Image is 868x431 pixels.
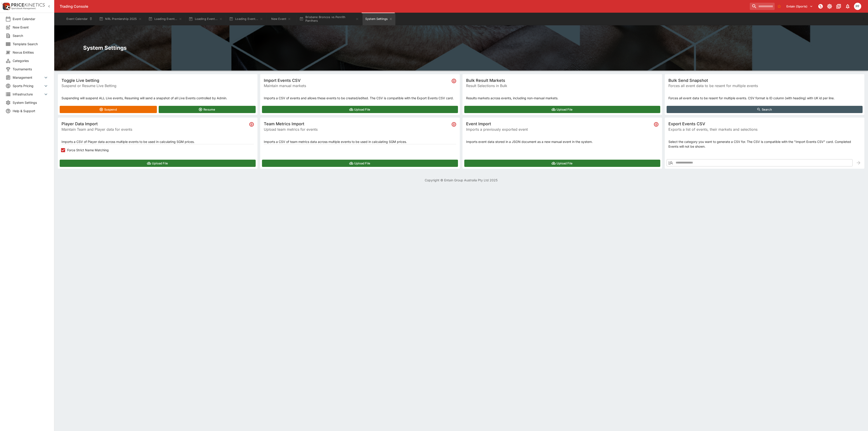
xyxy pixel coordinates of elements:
[262,106,458,113] button: Upload File
[11,7,36,9] img: Sportsbook Management
[466,96,658,100] p: Results markets across events, including non-manual markets.
[13,58,49,63] span: Categories
[60,106,157,113] button: Suspend
[784,3,816,10] button: Select Tenant
[13,17,49,21] span: Event Calendar
[159,106,256,113] button: Resume
[186,13,225,25] button: Loading Event...
[13,100,49,105] span: System Settings
[668,83,861,88] span: Forces all event data to be resent for multiple events
[668,127,861,132] span: Exports a list of events, their markets and selections
[54,178,868,182] p: Copyright © Entain Group Australia Pty Ltd 2025
[816,2,825,10] button: NOT Connected to PK
[61,127,248,132] span: Maintain Team and Player data for events
[668,96,861,100] p: Forces all event data to be resent for multiple events. CSV format is ID column (with heading) wi...
[83,44,839,51] h2: System Settings
[13,67,49,71] span: Tournaments
[264,78,450,83] span: Import Events CSV
[466,78,658,83] span: Bulk Result Markets
[61,78,254,83] span: Toggle Live betting
[61,121,248,126] span: Player Data Import
[61,83,254,88] span: Suspend or Resume Live Betting
[60,4,748,9] div: Trading Console
[776,3,783,10] button: No Bookmarks
[60,160,256,167] button: Upload File
[667,106,863,113] button: Search
[466,83,658,88] span: Result Selections in Bulk
[64,13,95,25] button: Event Calendar
[13,83,43,88] span: Sports Pricing
[264,83,450,88] span: Maintain manual markets
[13,42,49,46] span: Template Search
[264,121,450,126] span: Team Metrics Import
[297,13,362,25] button: Brisbane Broncos vs Penrith Panthers
[826,2,834,10] button: Toggle light/dark mode
[13,92,43,97] span: Infrastructure
[844,2,852,10] button: Notifications
[61,139,254,144] p: Imports a CSV of Player data across multiple events to be used in calculating SGM prices.
[13,75,43,80] span: Management
[668,78,861,83] span: Bulk Send Snapshot
[264,96,456,100] p: Imports a CSV of events and allows these events to be created/edited. The CSV is compatible with ...
[363,13,395,25] button: System Settings
[226,13,266,25] button: Loading Event...
[466,127,652,132] span: Imports a previously exported event
[668,139,861,149] p: Select the category you want to generate a CSV for. The CSV is compatible with the "Import Events...
[854,3,861,10] div: Peter Fairgrieve
[264,139,456,144] p: Imports a CSV of team metrics data across multiple events to be used in calculating SGM prices.
[13,25,49,30] span: New Event
[1,2,10,11] img: PriceKinetics Logo
[267,13,296,25] button: New Event
[466,139,658,144] p: Imports event data stored in a JSON document as a new manual event in the system.
[464,106,660,113] button: Upload File
[750,3,775,10] input: search
[668,121,861,126] span: Export Events CSV
[13,109,49,113] span: Help & Support
[466,121,652,126] span: Event Import
[11,3,45,7] img: PriceKinetics
[96,13,144,25] button: NRL Premiership 2025
[262,160,458,167] button: Upload File
[853,1,863,11] button: Peter Fairgrieve
[13,50,49,55] span: Nexus Entities
[835,2,843,10] button: Documentation
[464,160,660,167] button: Upload File
[146,13,185,25] button: Loading Event...
[61,96,254,100] p: Suspending will suspend ALL Live events, Resuming will send a snapshot of all Live Events control...
[13,33,49,38] span: Search
[67,148,109,152] span: Force Strict Name Matching
[264,127,450,132] span: Upload team metrics for events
